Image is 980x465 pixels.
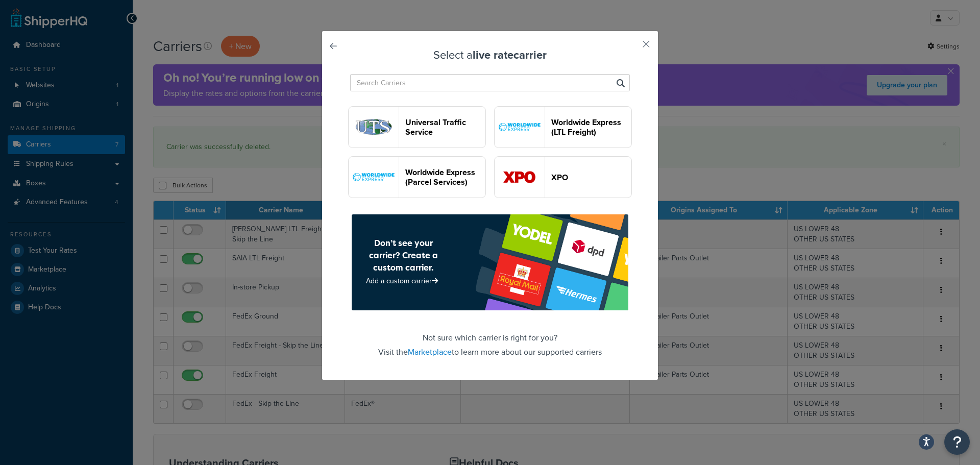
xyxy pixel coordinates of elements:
[473,46,547,63] strong: live rate carrier
[348,156,486,198] button: worldwideExpress logoWorldwide Express (Parcel Services)
[350,74,630,91] input: Search Carriers
[349,157,399,198] img: worldwideExpress logo
[366,276,440,286] a: Add a custom carrier
[495,107,545,148] img: worldwideExpressFreight logo
[348,106,486,148] button: utsFreight logoUniversal Traffic Service
[405,167,485,187] header: Worldwide Express (Parcel Services)
[405,117,485,137] header: Universal Traffic Service
[358,237,449,274] h4: Don’t see your carrier? Create a custom carrier.
[494,156,632,198] button: xpoFreight logoXPO
[408,346,452,358] a: Marketplace
[494,106,632,148] button: worldwideExpressFreight logoWorldwide Express (LTL Freight)
[348,49,632,61] h3: Select a
[551,173,631,182] header: XPO
[349,107,399,148] img: utsFreight logo
[495,157,545,198] img: xpoFreight logo
[944,429,970,455] button: Open Resource Center
[348,214,632,359] footer: Not sure which carrier is right for you? Visit the to learn more about our supported carriers
[551,117,631,137] header: Worldwide Express (LTL Freight)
